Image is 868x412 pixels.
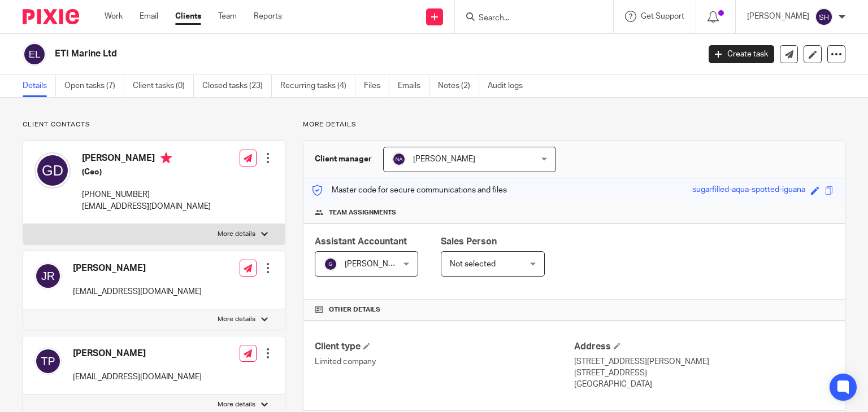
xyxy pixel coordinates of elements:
[73,371,202,383] p: [EMAIL_ADDRESS][DOMAIN_NAME]
[692,184,805,197] div: sugarfilled-aqua-spotted-iguana
[34,152,71,189] img: svg%3E
[709,45,774,63] a: Create task
[254,11,282,22] a: Reports
[105,11,123,22] a: Work
[574,356,834,367] p: [STREET_ADDRESS][PERSON_NAME]
[218,315,255,324] p: More details
[315,341,574,353] h4: Client type
[438,75,479,97] a: Notes (2)
[329,208,396,217] span: Team assignments
[324,257,337,271] img: svg%3E
[175,11,201,22] a: Clients
[441,237,497,246] span: Sales Person
[140,11,158,22] a: Email
[312,185,507,196] p: Master code for secure communications and files
[218,230,255,239] p: More details
[303,120,845,129] p: More details
[133,75,194,97] a: Client tasks (0)
[392,152,406,166] img: svg%3E
[23,75,56,97] a: Details
[574,341,834,353] h4: Address
[160,152,172,164] i: Primary
[23,9,79,24] img: Pixie
[315,154,372,165] h3: Client manager
[23,120,285,129] p: Client contacts
[82,201,211,212] p: [EMAIL_ADDRESS][DOMAIN_NAME]
[64,75,124,97] a: Open tasks (7)
[315,237,407,246] span: Assistant Accountant
[413,155,475,163] span: [PERSON_NAME]
[280,75,355,97] a: Recurring tasks (4)
[574,379,834,390] p: [GEOGRAPHIC_DATA]
[55,48,565,60] h2: ETI Marine Ltd
[315,356,574,367] p: Limited company
[364,75,389,97] a: Files
[73,286,202,297] p: [EMAIL_ADDRESS][DOMAIN_NAME]
[82,166,211,178] h5: (Ceo)
[202,75,272,97] a: Closed tasks (23)
[450,260,496,268] span: Not selected
[218,11,237,22] a: Team
[398,75,429,97] a: Emails
[488,75,531,97] a: Audit logs
[218,400,255,409] p: More details
[747,11,809,22] p: [PERSON_NAME]
[815,8,833,26] img: svg%3E
[345,260,407,268] span: [PERSON_NAME]
[82,152,211,166] h4: [PERSON_NAME]
[574,367,834,379] p: [STREET_ADDRESS]
[82,189,211,200] p: [PHONE_NUMBER]
[329,305,380,314] span: Other details
[34,348,62,375] img: svg%3E
[34,262,62,290] img: svg%3E
[73,348,202,360] h4: [PERSON_NAME]
[478,14,579,24] input: Search
[641,12,684,20] span: Get Support
[73,262,202,274] h4: [PERSON_NAME]
[23,42,46,66] img: svg%3E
